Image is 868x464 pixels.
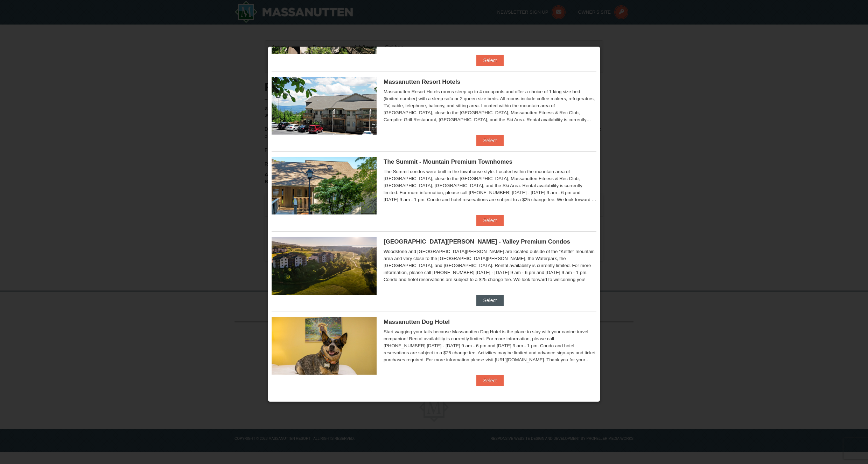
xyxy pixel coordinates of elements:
[384,158,512,165] span: The Summit - Mountain Premium Townhomes
[384,168,596,203] div: The Summit condos were built in the townhouse style. Located within the mountain area of [GEOGRAP...
[384,319,450,325] span: Massanutten Dog Hotel
[384,88,596,123] div: Massanutten Resort Hotels rooms sleep up to 4 occupants and offer a choice of 1 king size bed (li...
[272,157,377,214] img: 19219034-1-0eee7e00.jpg
[272,317,377,375] img: 27428181-5-81c892a3.jpg
[272,237,377,294] img: 19219041-4-ec11c166.jpg
[272,77,377,135] img: 19219026-1-e3b4ac8e.jpg
[476,295,504,306] button: Select
[384,79,460,85] span: Massanutten Resort Hotels
[476,375,504,386] button: Select
[384,238,570,245] span: [GEOGRAPHIC_DATA][PERSON_NAME] - Valley Premium Condos
[384,328,596,363] div: Start wagging your tails because Massanutten Dog Hotel is the place to stay with your canine trav...
[476,55,504,66] button: Select
[476,135,504,146] button: Select
[384,248,596,283] div: Woodstone and [GEOGRAPHIC_DATA][PERSON_NAME] are located outside of the "Kettle" mountain area an...
[476,215,504,226] button: Select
